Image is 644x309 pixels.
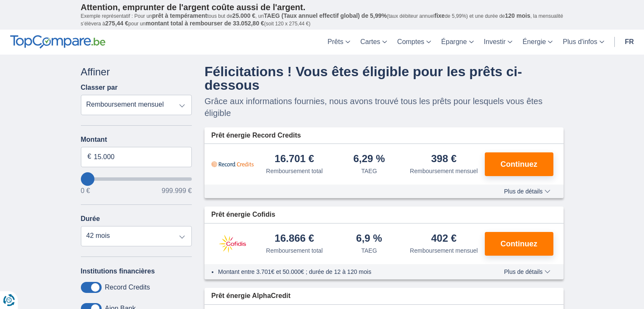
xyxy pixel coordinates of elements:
[211,154,254,175] img: pret personnel Record Credits
[479,30,518,55] a: Investir
[264,12,387,19] span: TAEG (Taux annuel effectif global) de 5,99%
[498,188,556,195] button: Plus de détails
[146,20,264,27] span: montant total à rembourser de 33.052,80 €
[498,268,556,275] button: Plus de détails
[211,131,301,141] span: Prêt énergie Record Credits
[152,12,207,19] span: prêt à tempérament
[434,12,445,19] span: fixe
[205,95,564,119] p: Grâce aux informations fournies, nous avons trouvé tous les prêts pour lesquels vous êtes éligible
[353,154,385,165] div: 6,29 %
[232,12,256,19] span: 25.000 €
[266,246,323,255] div: Remboursement total
[505,12,531,19] span: 120 mois
[392,30,436,55] a: Comptes
[105,284,150,291] label: Record Credits
[211,210,275,220] span: Prêt énergie Cofidis
[410,246,478,255] div: Remboursement mensuel
[355,30,392,55] a: Cartes
[81,177,192,181] input: wantToBorrow
[81,136,192,143] label: Montant
[211,291,290,301] span: Prêt énergie AlphaCredit
[356,233,382,245] div: 6,9 %
[266,167,323,175] div: Remboursement total
[81,2,564,12] p: Attention, emprunter de l'argent coûte aussi de l'argent.
[81,84,118,91] label: Classer par
[504,188,550,194] span: Plus de détails
[431,154,456,165] div: 398 €
[81,12,564,28] p: Exemple représentatif : Pour un tous but de , un (taux débiteur annuel de 5,99%) et une durée de ...
[88,152,91,162] span: €
[81,65,192,79] div: Affiner
[275,154,314,165] div: 16.701 €
[558,30,609,55] a: Plus d'infos
[620,30,639,55] a: fr
[436,30,479,55] a: Épargne
[81,268,155,275] label: Institutions financières
[504,269,550,275] span: Plus de détails
[211,233,254,254] img: pret personnel Cofidis
[485,232,553,256] button: Continuez
[500,160,537,168] span: Continuez
[500,240,537,248] span: Continuez
[361,167,377,175] div: TAEG
[410,167,478,175] div: Remboursement mensuel
[205,65,564,92] h4: Félicitations ! Vous êtes éligible pour les prêts ci-dessous
[218,268,479,276] li: Montant entre 3.701€ et 50.000€ ; durée de 12 à 120 mois
[361,246,377,255] div: TAEG
[81,188,90,194] span: 0 €
[485,152,553,176] button: Continuez
[517,30,558,55] a: Énergie
[275,233,314,245] div: 16.866 €
[162,188,192,194] span: 999.999 €
[105,20,129,27] span: 275,44 €
[323,30,355,55] a: Prêts
[431,233,456,245] div: 402 €
[81,215,100,223] label: Durée
[10,35,105,49] img: TopCompare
